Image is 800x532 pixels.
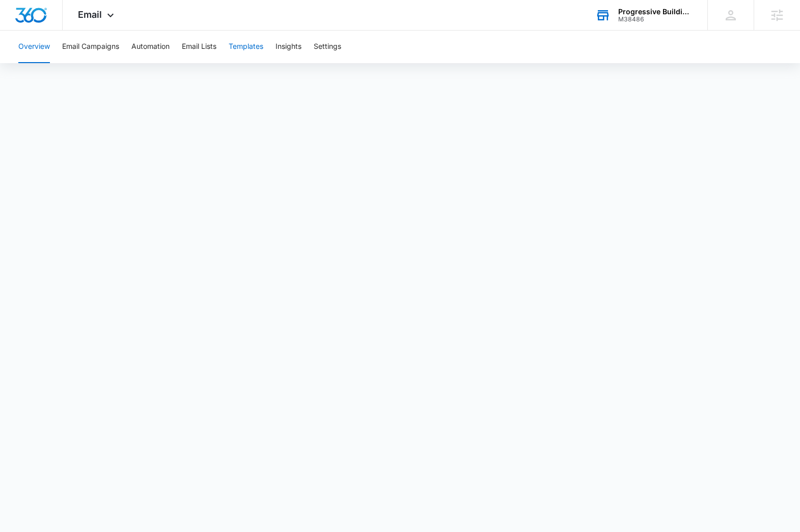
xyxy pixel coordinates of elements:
[314,31,341,63] button: Settings
[78,9,102,20] span: Email
[18,31,50,63] button: Overview
[275,31,301,63] button: Insights
[131,31,170,63] button: Automation
[229,31,263,63] button: Templates
[618,8,693,16] div: account name
[182,31,216,63] button: Email Lists
[618,16,693,23] div: account id
[62,31,119,63] button: Email Campaigns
